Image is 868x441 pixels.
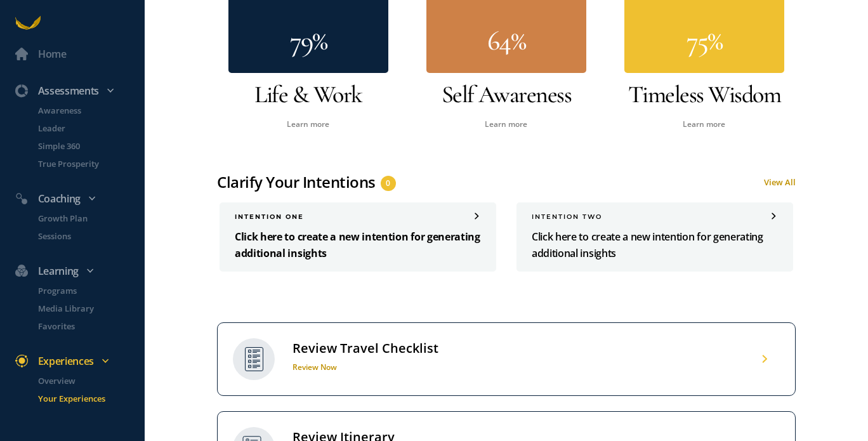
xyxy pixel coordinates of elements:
[38,157,142,170] p: True Prosperity
[8,263,150,279] div: Learning
[38,392,142,405] p: Your Experiences
[38,374,142,387] p: Overview
[38,284,142,297] p: Programs
[23,284,145,297] a: Programs
[23,140,145,152] a: Simple 360
[38,46,67,62] div: Home
[287,119,329,129] a: Learn more
[415,78,598,111] h3: Self Awareness
[38,230,142,242] p: Sessions
[23,302,145,315] a: Media Library
[8,190,150,207] div: Coaching
[23,230,145,242] a: Sessions
[516,202,793,272] a: INTENTION twoClick here to create a new intention for generating additional insights
[217,78,400,111] h3: Life & Work
[220,202,496,272] a: INTENTION oneClick here to create a new intention for generating additional insights
[23,122,145,135] a: Leader
[613,78,796,111] h3: Timeless Wisdom
[386,177,390,190] span: 0
[23,374,145,387] a: Overview
[23,320,145,332] a: Favorites
[532,228,778,261] p: Click here to create a new intention for generating additional insights
[38,302,142,315] p: Media Library
[235,228,481,261] p: Click here to create a new intention for generating additional insights
[487,23,525,58] span: 64%
[293,362,438,372] h1: Review Now
[38,212,142,225] p: Growth Plan
[687,23,723,58] span: 75%
[23,104,145,117] a: Awareness
[293,340,438,357] div: Review Travel Checklist
[8,353,150,369] div: Experiences
[23,392,145,405] a: Your Experiences
[38,140,142,152] p: Simple 360
[23,157,145,170] a: True Prosperity
[532,213,778,221] div: INTENTION two
[217,172,376,192] div: Clarify Your Intentions
[8,82,150,99] div: Assessments
[38,122,142,135] p: Leader
[235,213,481,221] div: INTENTION one
[38,104,142,117] p: Awareness
[38,320,142,332] p: Favorites
[485,119,527,129] a: Learn more
[290,23,327,58] span: 79%
[23,212,145,225] a: Growth Plan
[683,119,725,129] a: Learn more
[764,176,796,188] a: View All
